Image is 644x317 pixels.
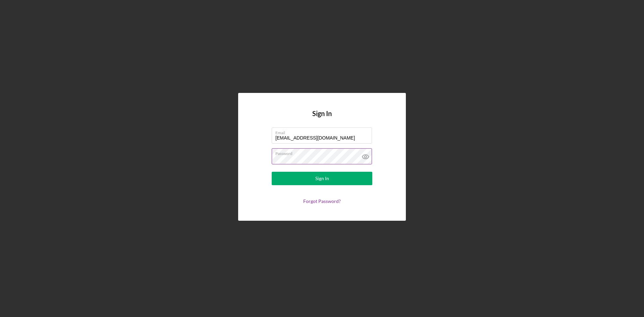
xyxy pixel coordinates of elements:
[312,110,332,127] h4: Sign In
[303,198,341,204] a: Forgot Password?
[272,172,372,185] button: Sign In
[275,149,372,156] label: Password
[315,172,329,185] div: Sign In
[275,128,372,135] label: Email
